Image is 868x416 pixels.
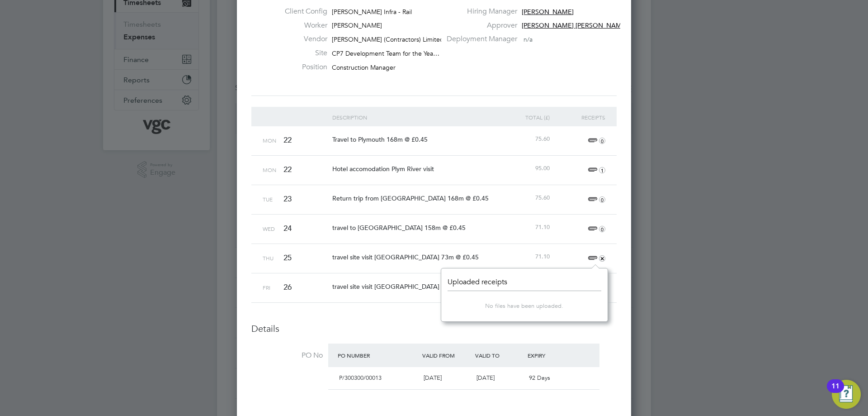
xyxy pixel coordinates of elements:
span: 71.10 [535,223,550,231]
div: Description [330,107,497,128]
header: Uploaded receipts [448,277,601,291]
p: No files have been uploaded. [448,302,601,310]
i: + [598,254,607,263]
span: 22 [283,165,292,174]
span: travel site visit [GEOGRAPHIC_DATA] 73m @ £0.45 [332,282,479,291]
span: travel site visit [GEOGRAPHIC_DATA] 73m @ £0.45 [332,253,479,261]
span: 22 [283,135,292,145]
label: Deployment Manager [441,34,517,44]
span: Mon [263,166,276,173]
i: 1 [599,167,605,173]
span: Fri [263,284,270,291]
label: Site [278,48,327,58]
div: Expiry [525,347,578,363]
span: P/300300/00013 [339,374,382,382]
span: 75.60 [535,194,550,201]
span: [PERSON_NAME] [522,8,574,16]
span: [DATE] [424,374,442,382]
label: Approver [441,21,517,30]
span: 23 [283,194,292,204]
span: 71.10 [535,253,550,260]
span: [PERSON_NAME] [332,21,382,29]
div: Receipts [552,107,608,128]
i: 0 [599,226,605,232]
span: travel to [GEOGRAPHIC_DATA] 158m @ £0.45 [332,224,466,232]
i: 0 [599,196,605,203]
span: Return trip from [GEOGRAPHIC_DATA] 168m @ £0.45 [332,194,489,202]
label: PO No [251,351,323,360]
span: 25 [283,253,292,263]
span: Thu [263,254,274,262]
button: Open Resource Center, 11 new notifications [832,380,861,409]
span: Hotel accomodation Plym River visit [332,165,434,173]
span: CP7 Development Team for the Yea… [332,49,439,57]
i: 0 [599,138,605,144]
label: Hiring Manager [441,7,517,16]
span: [PERSON_NAME] [PERSON_NAME] [522,21,627,29]
span: [DATE] [476,374,495,382]
div: Valid From [420,347,473,363]
label: Position [278,62,327,72]
label: Worker [278,21,327,30]
span: Travel to Plymouth 168m @ £0.45 [332,135,428,143]
span: Construction Manager [332,63,396,72]
span: 92 Days [529,374,550,382]
div: Total (£) [496,107,552,128]
span: Mon [263,137,276,144]
span: [PERSON_NAME] (Contractors) Limited [332,35,444,43]
span: 24 [283,224,292,233]
label: Client Config [278,7,327,16]
span: 26 [283,282,292,292]
div: Valid To [473,347,526,363]
label: Vendor [278,34,327,44]
h3: Details [251,323,617,335]
span: [PERSON_NAME] Infra - Rail [332,8,412,16]
span: Wed [263,225,275,232]
div: 11 [831,386,840,398]
span: 75.60 [535,135,550,143]
span: Tue [263,196,273,203]
span: 95.00 [535,164,550,172]
div: PO Number [335,347,420,363]
span: n/a [524,35,533,43]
